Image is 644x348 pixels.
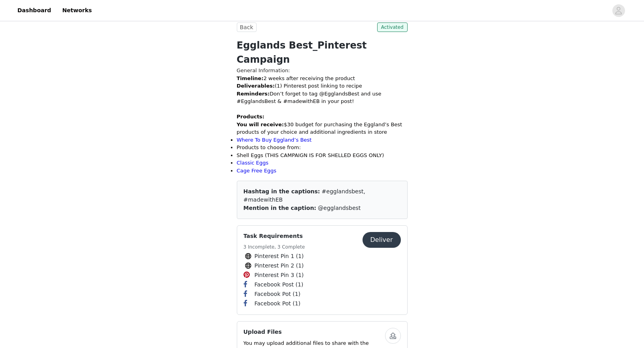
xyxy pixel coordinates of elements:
p: $30 budget for purchasing the Eggland’s Best products of your choice and additional ingredients i... [237,121,408,136]
p: Shell Eggs (THIS CAMPAIGN IS FOR SHELLED EGGS ONLY) [237,152,408,159]
span: Hashtag in the captions: [244,188,320,195]
span: @egglandsbest [318,205,361,211]
button: Deliver [363,232,401,248]
a: Cage Free Eggs [237,168,277,174]
strong: You will receive: [237,122,284,127]
strong: Products: [237,114,264,120]
div: avatar [615,4,622,17]
h1: Egglands Best_Pinterest Campaign [237,38,408,67]
span: Pinterest Pin 1 (1) [255,252,304,260]
div: Task Requirements [237,225,408,315]
span: Pinterest Pin 3 (1) [255,271,304,279]
h4: Upload Files [244,328,385,336]
span: Mention in the caption: [244,205,316,211]
span: Facebook Pot (1) [255,290,301,298]
p: (1) Pinterest post linking to recipe [237,82,408,90]
span: Pinterest Pin 2 (1) [255,262,304,270]
a: Where To Buy Eggland’s Best [237,137,312,143]
strong: Deliverables: [237,83,275,89]
h5: 3 Incomplete, 3 Complete [244,243,305,251]
strong: Reminders: [237,91,270,97]
a: Classic Eggs [237,160,269,166]
strong: Timeline: [237,75,264,81]
p: Products to choose from: [237,144,408,152]
span: Facebook Pot (1) [255,299,301,308]
button: Back [237,22,257,32]
span: Activated [377,22,408,32]
a: Dashboard [13,2,56,19]
span: Facebook Post (1) [255,281,304,289]
h3: General Information: [237,67,408,75]
h4: Task Requirements [244,232,305,240]
p: Don’t forget to tag @EgglandsBest and use #EgglandsBest & #madewithEB in your post! [237,90,408,105]
a: Networks [57,2,96,19]
p: 2 weeks after receiving the product [237,75,408,82]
